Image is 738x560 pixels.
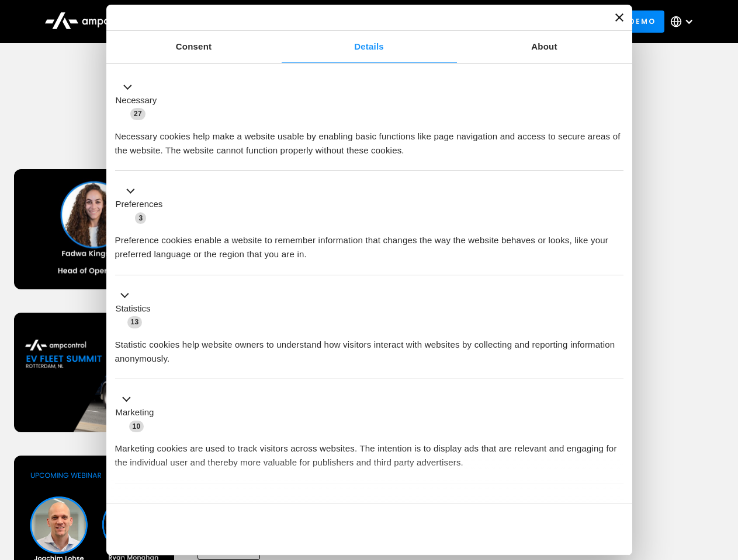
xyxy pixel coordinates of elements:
div: Necessary cookies help make a website usable by enabling basic functions like page navigation and... [115,121,623,157]
span: 10 [129,421,144,432]
label: Statistics [116,302,151,316]
button: Preferences (3) [115,184,170,225]
button: Marketing (10) [115,393,161,433]
a: Details [282,31,457,63]
div: Statistic cookies help website owners to understand how visitors interact with websites by collec... [115,329,623,366]
h1: Upcoming Webinars [14,118,725,146]
div: Preference cookies enable a website to remember information that changes the way the website beha... [115,225,623,261]
a: About [457,31,632,63]
button: Close banner [615,13,623,22]
span: 27 [130,108,145,120]
div: Marketing cookies are used to track visitors across websites. The intention is to display ads tha... [115,433,623,470]
button: Necessary (27) [115,80,164,121]
button: Okay [455,512,623,546]
label: Necessary [116,94,157,107]
label: Marketing [116,406,154,419]
label: Preferences [116,198,163,211]
span: 2 [193,498,204,510]
a: Consent [106,31,282,63]
button: Unclassified (2) [115,496,211,511]
span: 13 [127,316,143,328]
span: 3 [135,212,146,224]
button: Statistics (13) [115,288,158,329]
